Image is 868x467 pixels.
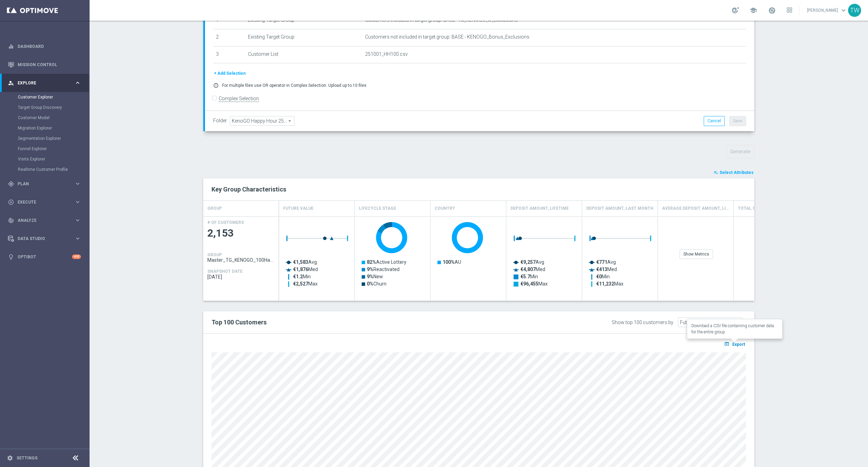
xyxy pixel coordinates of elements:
text: Reactivated [367,267,400,272]
tspan: 82% [367,259,376,265]
i: keyboard_arrow_right [74,80,81,86]
i: keyboard_arrow_right [74,199,81,205]
text: Avg [293,259,317,265]
tspan: 0% [367,281,373,287]
text: Max [520,281,548,287]
label: Complex Selection [219,95,259,102]
a: Dashboard [18,37,81,55]
tspan: 100% [443,259,455,265]
tspan: €1,583 [293,259,308,265]
a: Customer Model [18,115,72,121]
button: person_search Explore keyboard_arrow_right [8,80,81,86]
tspan: €771 [596,259,607,265]
h4: Deposit Amount, Lifetime [510,203,569,215]
div: Execute [8,199,74,205]
div: Explore [8,80,74,86]
text: Avg [596,259,616,265]
text: Active Lottery [367,259,406,265]
tspan: €0 [596,274,602,279]
span: Export [732,342,745,347]
td: Existing Target Group [245,29,362,46]
span: 251001_HH100.csv [365,51,408,57]
h4: SNAPSHOT DATE [207,269,242,274]
i: open_in_browser [724,341,731,347]
div: Migration Explorer [18,123,89,133]
div: Data Studio [8,236,74,242]
h4: GROUP [207,252,222,257]
tspan: €5.7 [520,274,530,279]
button: lightbulb Optibot +10 [8,254,81,260]
div: Plan [8,181,74,187]
i: track_changes [8,217,14,224]
div: Analyze [8,217,74,224]
div: Mission Control [8,55,81,74]
a: Visits Explorer [18,156,72,162]
span: keyboard_arrow_down [840,7,847,14]
a: Optibot [18,248,72,266]
h2: Top 100 Customers [211,318,519,326]
h4: Total GGR, Lifetime [738,203,783,215]
button: equalizer Dashboard [8,44,81,49]
button: track_changes Analyze keyboard_arrow_right [8,218,81,223]
span: Master_TG_KENOGO_100HappyHour_251001 [207,257,275,263]
i: person_search [8,80,14,86]
a: Target Group Discovery [18,105,72,110]
i: keyboard_arrow_right [74,217,81,224]
text: AU [443,259,461,265]
div: Press SPACE to select this row. [203,216,279,301]
text: Med [293,267,318,272]
button: Cancel [704,116,725,126]
text: Max [596,281,623,287]
a: Funnel Explorer [18,146,72,152]
text: New [367,274,383,279]
div: Customer Explorer [18,92,89,102]
text: Avg [520,259,544,265]
a: Migration Explorer [18,125,72,131]
a: Mission Control [18,55,81,74]
button: play_circle_outline Execute keyboard_arrow_right [8,199,81,205]
button: + Add Selection [213,70,246,77]
button: Data Studio keyboard_arrow_right [8,236,81,241]
div: gps_fixed Plan keyboard_arrow_right [8,181,81,187]
div: Visits Explorer [18,154,89,164]
div: Customer Model [18,113,89,123]
p: For multiple files use OR operator in Complex Selection. Upload up to 10 files [222,83,366,88]
text: Max [293,281,318,287]
label: Folder [213,118,227,124]
tspan: €1,876 [293,267,308,272]
span: Select Attributes [720,170,754,175]
span: 2025-09-30 [207,274,275,280]
tspan: 9% [367,274,373,279]
text: Min [596,274,610,279]
i: lightbulb [8,254,14,260]
text: Med [596,267,617,272]
tspan: €96,455 [520,281,538,287]
td: 3 [213,46,245,63]
a: Customer Explorer [18,94,72,100]
tspan: €1.2 [293,274,303,279]
h4: Country [435,203,455,215]
text: Min [520,274,538,279]
span: Customers not included in target group: BASE - KENOGO_Bonus_Exclusions [365,34,529,40]
tspan: €413 [596,267,607,272]
span: Explore [18,81,74,85]
i: play_circle_outline [8,199,14,205]
tspan: €11,232 [596,281,614,287]
h4: Average Deposit Amount, Lifetime [662,203,729,215]
div: Funnel Explorer [18,144,89,154]
button: Generate [726,145,754,158]
h4: Lifecycle Stage [359,203,396,215]
i: playlist_add_check [714,170,719,175]
a: Settings [17,456,38,460]
td: 2 [213,29,245,46]
div: +10 [72,255,81,259]
button: Mission Control [8,62,81,68]
td: Customer List [245,46,362,63]
div: Optibot [8,248,81,266]
tspan: €9,257 [520,259,536,265]
span: Analyze [18,218,74,222]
